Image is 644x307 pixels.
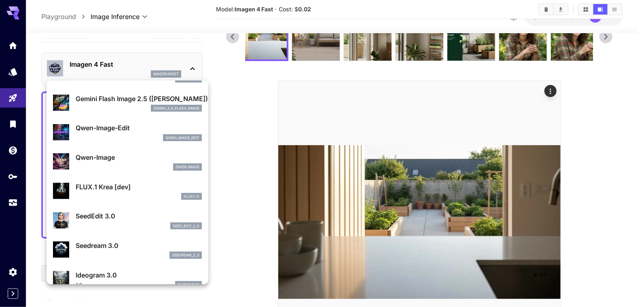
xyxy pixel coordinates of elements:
div: Gemini Flash Image 2.5 ([PERSON_NAME])gemini_2_5_flash_image [53,91,202,115]
p: seedream_3_0 [172,252,199,258]
p: Ideogram 3.0 [76,270,202,280]
div: Qwen-ImageQwen Image [53,149,202,174]
p: 3.0 [76,282,82,288]
p: FLUX.1 Krea [dev] [76,182,202,192]
p: gemini_2_5_flash_image [153,106,199,111]
p: ideogram3 [178,282,199,288]
p: Qwen-Image-Edit [76,123,202,133]
p: Qwen-Image [76,152,202,162]
div: SeedEdit 3.0seed_edit_3_0 [53,208,202,233]
div: FLUX.1 Krea [dev]FLUX.1 D [53,179,202,203]
p: qwen_image_edit [165,135,199,141]
div: Ideogram 3.03.0ideogram3 [53,267,202,292]
p: Qwen Image [176,164,199,170]
p: seed_edit_3_0 [173,223,199,229]
div: Qwen-Image-Editqwen_image_edit [53,120,202,144]
p: Gemini Flash Image 2.5 ([PERSON_NAME]) [76,94,202,104]
p: FLUX.1 D [184,194,199,199]
div: Seedream 3.0seedream_3_0 [53,237,202,262]
p: SeedEdit 3.0 [76,211,202,221]
p: Seedream 3.0 [76,241,202,250]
